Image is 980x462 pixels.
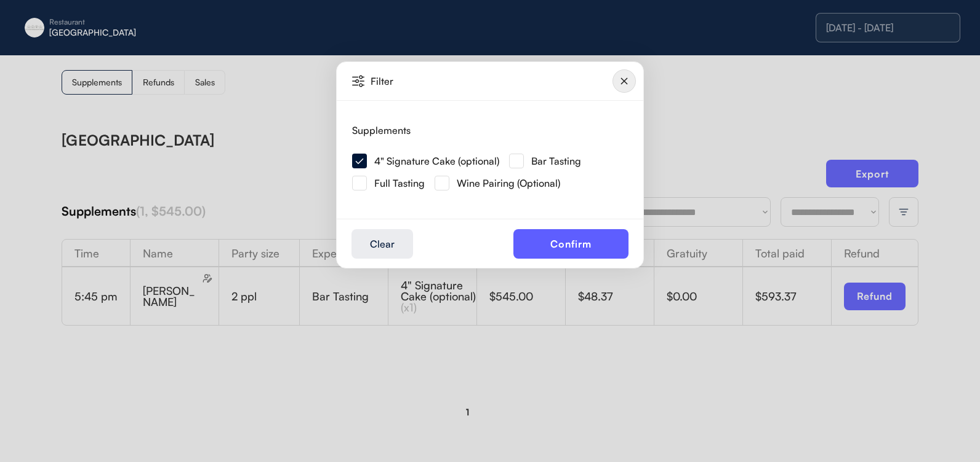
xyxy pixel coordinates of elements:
div: Full Tasting [374,178,425,188]
div: Bar Tasting [531,156,581,166]
img: Rectangle%20315.svg [352,176,367,190]
img: Vector%20%2835%29.svg [352,75,364,87]
img: Rectangle%20315.svg [509,154,524,168]
div: Wine Pairing (Optional) [457,178,560,188]
img: Group%20266.svg [352,154,367,168]
img: Group%2010124643.svg [612,69,636,93]
img: Rectangle%20315.svg [435,176,449,190]
button: Confirm [513,229,629,259]
div: Filter [371,76,462,86]
div: Supplements [352,125,411,135]
button: Clear [351,229,413,259]
div: 4" Signature Cake (optional) [374,156,499,166]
